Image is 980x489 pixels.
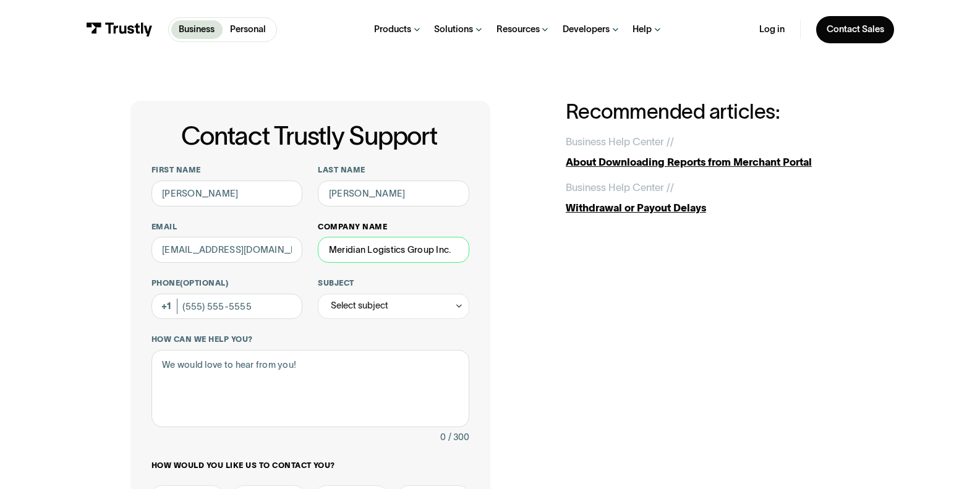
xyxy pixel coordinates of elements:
div: Business Help Center / [566,180,670,195]
div: Withdrawal or Payout Delays [566,200,850,216]
div: / [670,180,674,195]
div: Select subject [331,298,388,313]
div: 0 [440,430,446,445]
div: About Downloading Reports from Merchant Portal [566,155,850,170]
p: Business [179,23,215,36]
label: Subject [318,278,469,289]
label: Company name [318,222,469,232]
a: Business [171,20,223,39]
label: How would you like us to contact you? [151,461,470,471]
label: Phone [151,278,303,289]
a: Personal [223,20,274,39]
h1: Contact Trustly Support [149,122,470,150]
input: Howard [318,181,469,206]
div: Select subject [318,294,469,320]
label: Email [151,222,303,232]
div: Solutions [434,23,473,35]
img: Trustly Logo [86,22,153,36]
a: Contact Sales [816,16,894,43]
label: Last name [318,165,469,176]
span: (Optional) [180,279,228,287]
input: Alex [151,181,303,206]
div: / 300 [448,430,469,445]
input: (555) 555-5555 [151,294,303,320]
p: Personal [230,23,266,36]
a: Business Help Center //Withdrawal or Payout Delays [566,180,850,216]
div: Developers [563,23,610,35]
a: Business Help Center //About Downloading Reports from Merchant Portal [566,134,850,170]
input: alex@mail.com [151,237,303,263]
h2: Recommended articles: [566,101,850,124]
label: How can we help you? [151,334,470,345]
label: First name [151,165,303,176]
a: Log in [759,23,785,35]
div: Products [374,23,411,35]
div: / [670,134,674,150]
div: Resources [496,23,540,35]
div: Contact Sales [827,23,884,35]
input: ASPcorp [318,237,469,263]
div: Help [633,23,652,35]
div: Business Help Center / [566,134,670,150]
